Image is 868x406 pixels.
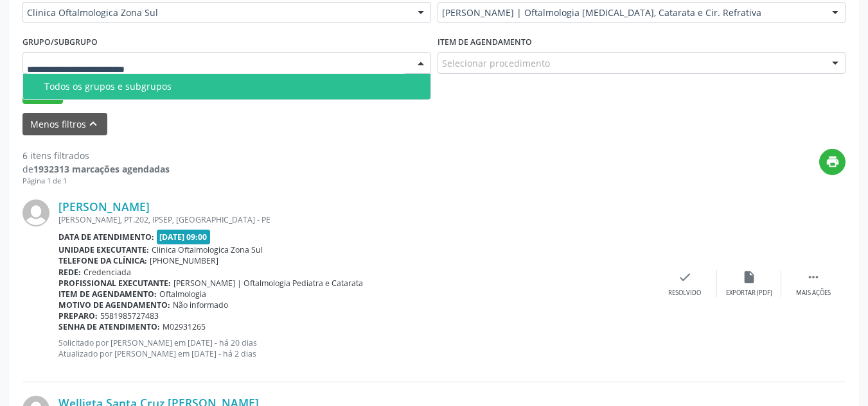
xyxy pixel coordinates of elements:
[442,6,820,19] span: [PERSON_NAME] | Oftalmologia [MEDICAL_DATA], Catarata e Cir. Refrativa
[33,163,170,175] strong: 1932313 marcações agendadas
[58,255,147,266] b: Telefone da clínica:
[58,321,160,332] b: Senha de atendimento:
[22,176,170,187] div: Página 1 de 1
[58,267,81,278] b: Rede:
[726,289,772,298] div: Exportar (PDF)
[157,230,211,244] span: [DATE] 09:00
[826,155,840,169] i: print
[438,32,532,52] label: Item de agendamento
[796,289,831,298] div: Mais ações
[678,270,692,284] i: check
[86,117,100,131] i: keyboard_arrow_up
[58,337,653,359] p: Solicitado por [PERSON_NAME] em [DATE] - há 20 dias Atualizado por [PERSON_NAME] em [DATE] - há 2...
[58,289,157,300] b: Item de agendamento:
[22,149,170,162] div: 6 itens filtrados
[152,244,263,255] span: Clinica Oftalmologica Zona Sul
[22,32,98,52] label: Grupo/Subgrupo
[22,199,49,226] img: img
[58,244,149,255] b: Unidade executante:
[58,232,154,242] b: Data de atendimento:
[100,310,159,321] span: 5581985727483
[27,6,405,19] span: Clinica Oftalmologica Zona Sul
[742,270,756,284] i: insert_drive_file
[159,289,206,300] span: Oftalmologia
[806,270,820,284] i: 
[163,321,206,332] span: M02931265
[442,56,550,70] span: Selecionar procedimento
[173,300,228,310] span: Não informado
[22,113,107,135] button: Menos filtroskeyboard_arrow_up
[58,199,150,214] a: [PERSON_NAME]
[58,300,170,310] b: Motivo de agendamento:
[84,267,131,278] span: Credenciada
[22,162,170,176] div: de
[668,289,701,298] div: Resolvido
[58,214,653,225] div: [PERSON_NAME], PT.202, IPSEP, [GEOGRAPHIC_DATA] - PE
[58,310,98,321] b: Preparo:
[173,278,363,289] span: [PERSON_NAME] | Oftalmologia Pediatra e Catarata
[58,278,171,289] b: Profissional executante:
[150,255,218,266] span: [PHONE_NUMBER]
[819,149,846,175] button: print
[44,81,423,92] div: Todos os grupos e subgrupos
